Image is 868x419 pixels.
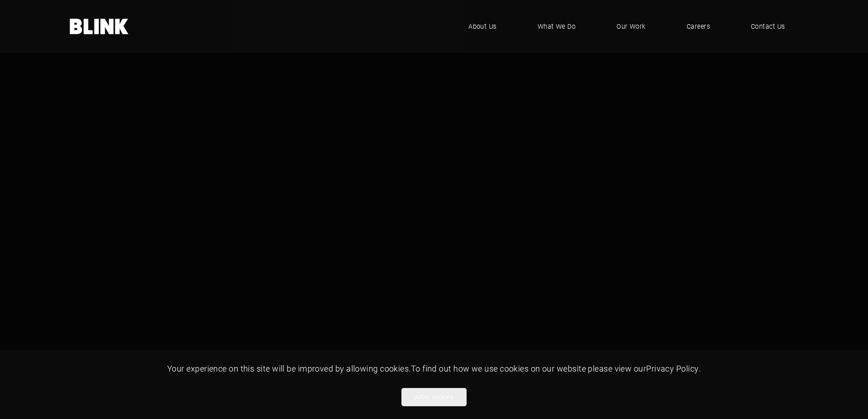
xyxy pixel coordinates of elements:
span: Your experience on this site will be improved by allowing cookies. To find out how we use cookies... [167,363,701,374]
a: Privacy Policy [646,363,699,374]
a: Contact Us [737,13,799,40]
a: What We Do [524,13,590,40]
button: Allow cookies [401,388,467,406]
span: Careers [687,21,710,31]
a: About Us [455,13,510,40]
span: About Us [468,21,497,31]
span: Contact Us [751,21,785,31]
a: Our Work [603,13,659,40]
a: Home [70,19,129,34]
span: What We Do [538,21,576,31]
span: Our Work [616,21,646,31]
a: Careers [673,13,724,40]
